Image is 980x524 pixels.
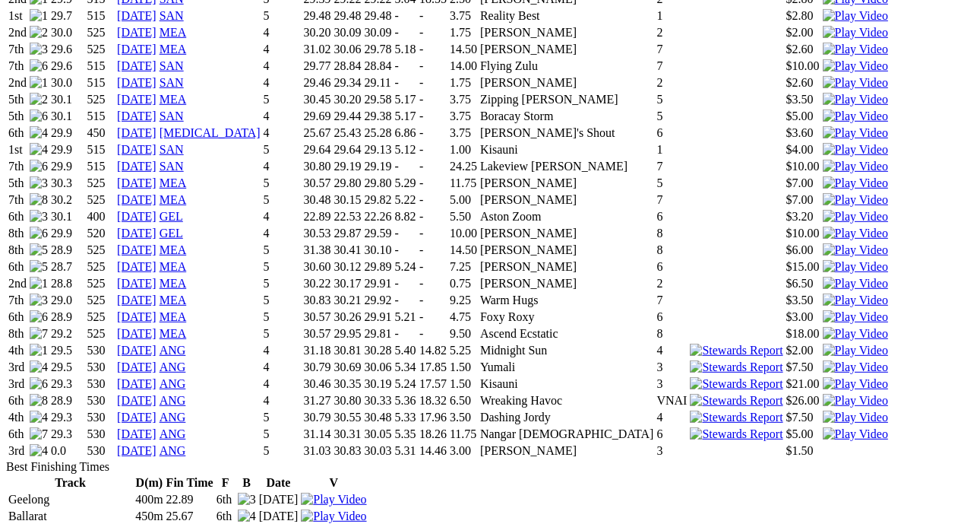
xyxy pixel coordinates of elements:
td: 29.48 [333,8,362,24]
td: 30.80 [302,159,331,174]
img: 4 [238,510,256,523]
td: - [394,25,416,40]
img: Play Video [823,59,888,73]
td: $2.60 [786,42,820,57]
td: Boracay Storm [479,109,654,124]
td: 7th [8,59,27,74]
img: Play Video [823,160,888,173]
td: 6.86 [394,125,416,141]
td: 2nd [8,25,27,40]
td: 4 [263,25,302,40]
a: [DATE] [117,227,156,240]
td: 29.11 [363,75,392,91]
img: Play Video [823,26,888,40]
a: Watch Replay on Watchdog [823,277,888,290]
img: Play Video [823,394,888,408]
td: 29.6 [50,59,85,74]
td: - [419,8,447,24]
img: Stewards Report [690,344,782,357]
img: 3 [238,493,256,507]
td: 3.75 [449,125,478,141]
img: Stewards Report [690,360,782,374]
img: 3 [30,43,48,56]
td: 5.18 [394,42,416,57]
td: 30.57 [302,176,331,191]
a: View replay [823,377,888,390]
td: 31.02 [302,42,331,57]
a: Watch Replay on Watchdog [823,76,888,89]
td: 29.44 [333,109,362,124]
img: Play Video [823,193,888,207]
td: Reality Best [479,8,654,24]
a: [DATE] [117,260,156,273]
td: 6 [656,125,688,141]
img: 6 [30,110,48,123]
a: MEA [160,310,187,323]
td: 30.20 [302,25,331,40]
td: 29.9 [50,125,85,141]
img: Play Video [823,360,888,374]
td: 29.9 [50,159,85,174]
td: 5 [263,192,302,208]
td: 7 [656,42,688,57]
a: View replay [823,427,888,440]
a: GEL [160,227,183,240]
a: [DATE] [117,126,156,139]
td: $2.80 [786,8,820,24]
img: Play Video [823,176,888,190]
a: Watch Replay on Watchdog [823,193,888,206]
td: 25.43 [333,125,362,141]
img: 5 [30,260,48,274]
td: 7 [656,159,688,174]
a: [DATE] [117,327,156,340]
td: - [394,159,416,174]
img: Play Video [823,210,888,224]
a: Watch Replay on Watchdog [823,176,888,189]
td: - [419,25,447,40]
td: 4 [263,109,302,124]
a: View replay [823,394,888,407]
img: 6 [30,377,48,391]
img: 6 [30,310,48,324]
a: [DATE] [117,110,156,122]
img: Play Video [301,510,366,523]
td: 5.12 [394,142,416,157]
img: 4 [30,444,48,458]
td: 30.0 [50,25,85,40]
td: 25.67 [302,125,331,141]
a: Watch Replay on Watchdog [823,294,888,306]
td: 29.48 [363,8,392,24]
a: [DATE] [117,444,156,457]
img: 5 [30,243,48,257]
td: - [419,59,447,74]
td: 515 [87,8,115,24]
td: 30.0 [50,75,85,91]
a: MEA [160,294,187,306]
td: 515 [87,109,115,124]
img: Play Video [823,327,888,341]
td: 450 [87,125,115,141]
a: [DATE] [117,193,156,206]
td: - [419,42,447,57]
td: 5.29 [394,176,416,191]
td: 29.19 [363,159,392,174]
td: 5 [656,176,688,191]
td: 1st [8,8,27,24]
td: 2nd [8,75,27,91]
img: 1 [30,344,48,357]
td: 5th [8,92,27,107]
a: ANG [160,394,186,407]
td: 29.80 [333,176,362,191]
td: [PERSON_NAME]'s Shout [479,125,654,141]
a: MEA [160,193,187,206]
td: 4 [263,125,302,141]
td: 30.45 [302,92,331,107]
td: 7th [8,192,27,208]
td: - [419,176,447,191]
img: 6 [30,160,48,173]
td: 5 [263,8,302,24]
img: Play Video [301,493,366,507]
a: SAN [160,110,184,122]
a: [DATE] [117,277,156,290]
a: [DATE] [117,176,156,189]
